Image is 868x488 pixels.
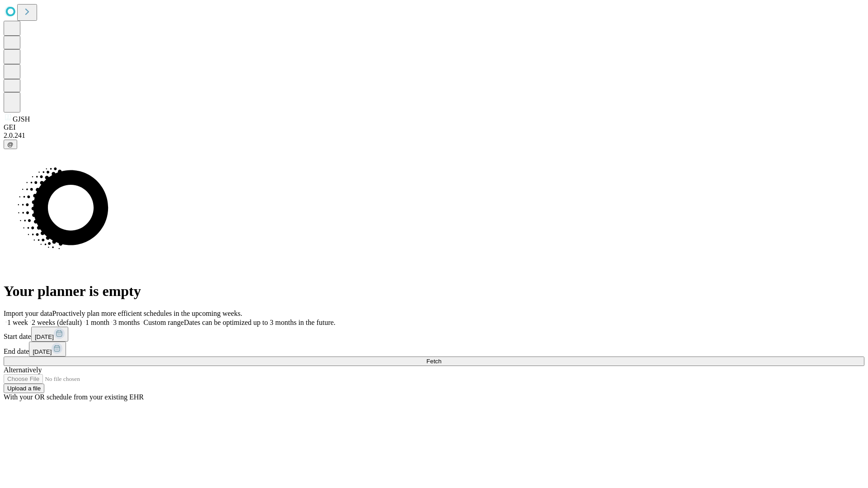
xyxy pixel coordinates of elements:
span: 3 months [113,319,140,326]
div: Start date [4,327,864,342]
span: Dates can be optimized up to 3 months in the future. [184,319,335,326]
span: [DATE] [33,348,52,355]
span: GJSH [13,115,30,123]
button: [DATE] [31,327,68,342]
span: Fetch [426,358,441,365]
span: Custom range [143,319,184,326]
button: Upload a file [4,384,44,393]
span: [DATE] [35,333,54,340]
span: With your OR schedule from your existing EHR [4,393,144,401]
div: GEI [4,123,864,131]
span: Alternatively [4,366,42,374]
button: [DATE] [29,342,66,357]
h1: Your planner is empty [4,283,864,300]
span: @ [7,141,14,148]
button: @ [4,140,17,149]
div: End date [4,342,864,357]
span: Proactively plan more efficient schedules in the upcoming weeks. [52,310,242,317]
div: 2.0.241 [4,131,864,140]
span: Import your data [4,310,52,317]
span: 1 month [85,319,109,326]
button: Fetch [4,357,864,366]
span: 1 week [7,319,28,326]
span: 2 weeks (default) [32,319,82,326]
